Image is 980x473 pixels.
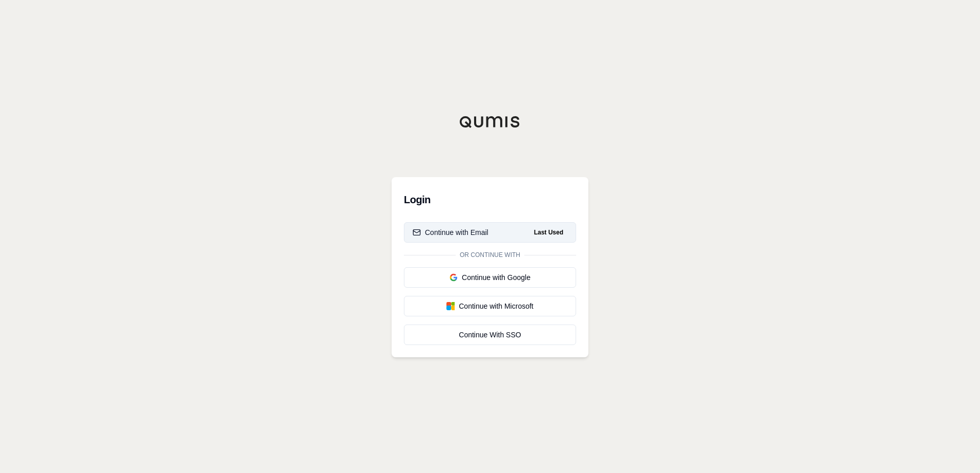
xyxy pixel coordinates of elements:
div: Continue with Microsoft [413,301,567,311]
div: Continue with Email [413,227,488,238]
div: Continue With SSO [413,330,567,340]
span: Last Used [530,226,567,239]
button: Continue with Google [404,267,576,288]
img: Qumis [459,116,521,128]
h3: Login [404,189,576,210]
button: Continue with EmailLast Used [404,222,576,243]
div: Continue with Google [413,272,567,283]
span: Or continue with [456,251,524,259]
button: Continue with Microsoft [404,296,576,316]
a: Continue With SSO [404,325,576,345]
